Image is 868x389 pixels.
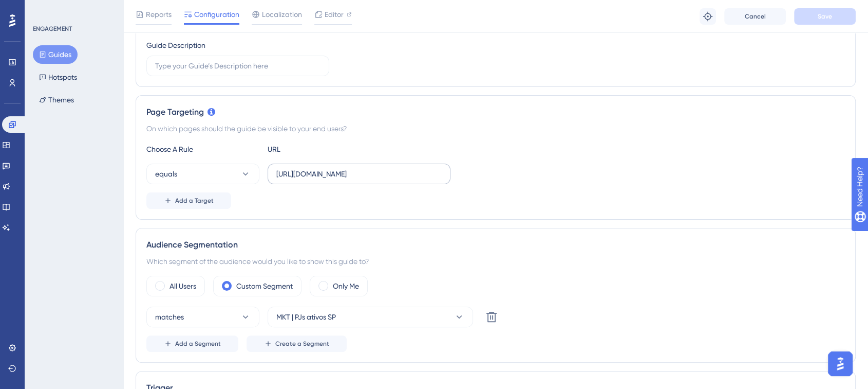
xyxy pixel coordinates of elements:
[724,8,786,25] button: Cancel
[33,45,78,64] button: Guides
[146,239,845,251] div: Audience Segmentation
[276,311,336,323] span: MKT | PJs ativos SP
[146,122,845,135] div: On which pages should the guide be visible to your end users?
[745,12,766,21] span: Cancel
[325,8,344,21] span: Editor
[155,60,320,72] input: Type your Guide’s Description here
[146,39,205,51] div: Guide Description
[146,164,259,184] button: equals
[825,348,856,379] iframe: UserGuiding AI Assistant Launcher
[24,3,64,15] span: Need Help?
[194,8,239,21] span: Configuration
[33,91,80,109] button: Themes
[794,8,856,25] button: Save
[146,255,845,268] div: Which segment of the audience would you like to show this guide to?
[236,280,293,292] label: Custom Segment
[33,68,83,86] button: Hotspots
[247,335,347,352] button: Create a Segment
[33,25,72,33] div: ENGAGEMENT
[146,8,172,21] span: Reports
[268,143,381,155] div: URL
[155,311,184,323] span: matches
[146,143,259,155] div: Choose A Rule
[276,168,442,180] input: yourwebsite.com/path
[175,340,221,348] span: Add a Segment
[146,106,845,118] div: Page Targeting
[262,8,302,21] span: Localization
[175,197,214,205] span: Add a Target
[169,280,196,292] label: All Users
[268,307,473,327] button: MKT | PJs ativos SP
[333,280,359,292] label: Only Me
[146,307,259,327] button: matches
[146,335,238,352] button: Add a Segment
[155,168,177,180] span: equals
[146,192,231,209] button: Add a Target
[275,340,329,348] span: Create a Segment
[818,12,832,21] span: Save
